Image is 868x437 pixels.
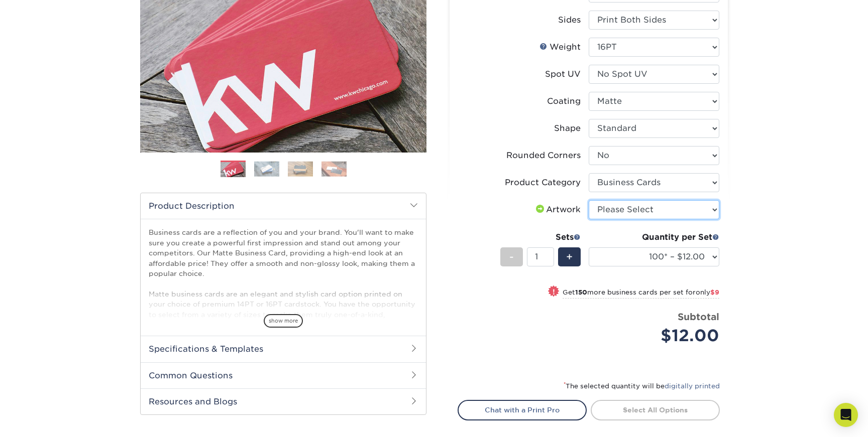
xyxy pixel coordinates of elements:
img: Business Cards 04 [321,161,347,177]
small: The selected quantity will be [564,382,720,390]
span: - [509,249,514,264]
div: Artwork [534,204,581,216]
a: Chat with a Print Pro [458,400,587,420]
div: Weight [539,41,581,53]
h2: Product Description [141,193,426,219]
h2: Specifications & Templates [141,336,426,362]
small: Get more business cards per set for [563,288,719,299]
span: $9 [710,288,719,296]
strong: 150 [575,288,587,296]
div: Sets [500,231,581,243]
a: digitally printed [665,382,720,390]
div: Quantity per Set [589,231,719,243]
img: Business Cards 01 [221,157,246,182]
span: + [566,249,573,264]
div: Product Category [505,177,581,189]
div: $12.00 [596,324,719,348]
span: show more [264,314,303,328]
div: Rounded Corners [506,150,581,162]
div: Shape [554,122,581,134]
a: Select All Options [591,400,720,420]
div: Coating [547,95,581,107]
img: Business Cards 02 [254,161,279,177]
div: Sides [558,14,581,26]
span: ! [553,286,555,297]
span: only [696,288,719,296]
h2: Resources and Blogs [141,388,426,414]
h2: Common Questions [141,362,426,388]
div: Open Intercom Messenger [834,403,858,427]
img: Business Cards 03 [288,161,313,177]
div: Spot UV [545,68,581,80]
strong: Subtotal [678,311,719,322]
p: Business cards are a reflection of you and your brand. You'll want to make sure you create a powe... [149,227,418,370]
